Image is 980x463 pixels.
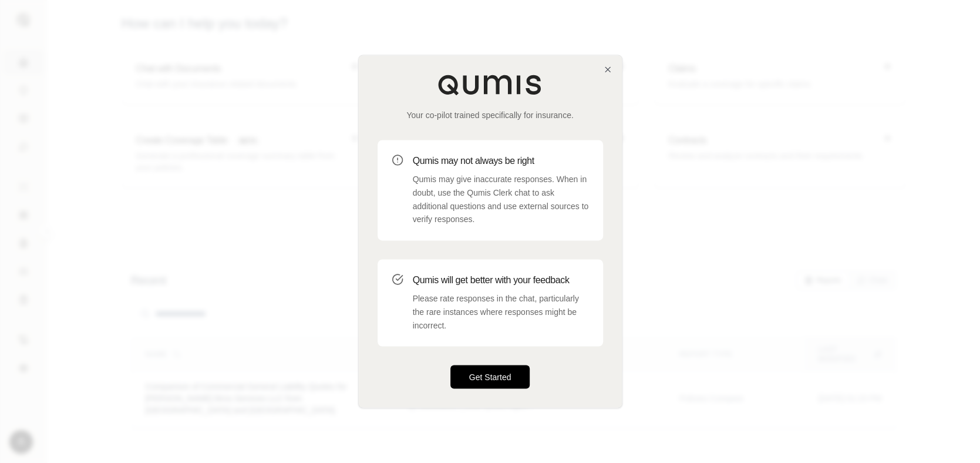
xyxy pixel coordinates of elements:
[450,365,530,389] button: Get Started
[413,154,589,168] h3: Qumis may not always be right
[413,292,589,332] p: Please rate responses in the chat, particularly the rare instances where responses might be incor...
[413,273,589,287] h3: Qumis will get better with your feedback
[378,109,603,121] p: Your co-pilot trained specifically for insurance.
[437,74,543,95] img: Qumis Logo
[413,173,589,226] p: Qumis may give inaccurate responses. When in doubt, use the Qumis Clerk chat to ask additional qu...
